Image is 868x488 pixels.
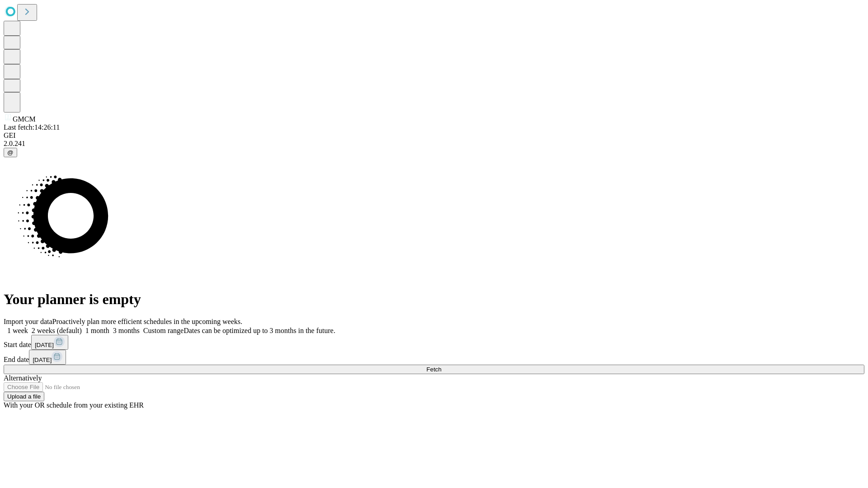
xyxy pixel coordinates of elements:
[85,327,109,334] span: 1 month
[32,327,82,334] span: 2 weeks (default)
[7,327,28,334] span: 1 week
[4,148,17,157] button: @
[13,115,36,123] span: GMCM
[52,318,242,325] span: Proactively plan more efficient schedules in the upcoming weeks.
[7,149,14,156] span: @
[35,342,54,348] span: [DATE]
[4,123,60,131] span: Last fetch: 14:26:11
[143,327,184,334] span: Custom range
[4,365,864,374] button: Fetch
[4,392,44,401] button: Upload a file
[426,366,441,373] span: Fetch
[113,327,140,334] span: 3 months
[4,131,864,140] div: GEI
[31,335,68,350] button: [DATE]
[4,401,144,409] span: With your OR schedule from your existing EHR
[4,318,52,325] span: Import your data
[4,335,864,350] div: Start date
[4,291,864,308] h1: Your planner is empty
[4,140,864,148] div: 2.0.241
[33,357,52,363] span: [DATE]
[184,327,335,334] span: Dates can be optimized up to 3 months in the future.
[4,374,42,382] span: Alternatively
[29,350,66,365] button: [DATE]
[4,350,864,365] div: End date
